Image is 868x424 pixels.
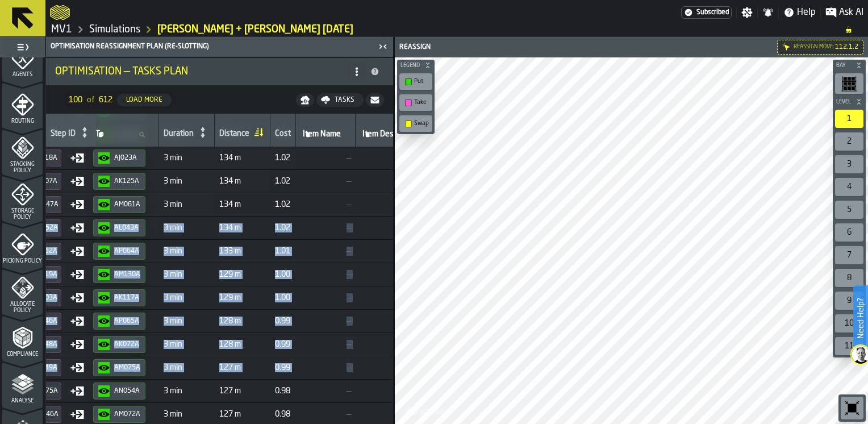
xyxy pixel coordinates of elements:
[114,154,140,162] div: AJ023A
[835,132,863,151] div: 2
[70,384,84,398] div: Move Type: Put in
[70,291,84,305] div: Move Type: Put in
[2,222,43,268] li: menu Picking Policy
[360,200,443,209] span: —
[301,247,351,256] span: —
[275,386,291,396] span: 0.98
[835,223,863,242] div: 6
[2,82,43,128] li: menu Routing
[93,336,145,353] button: button-AK072A
[397,113,435,134] div: button-toolbar-undefined
[414,120,429,127] div: Swap
[93,266,145,283] button: button-AM130A
[833,267,866,289] div: button-toolbar-undefined
[164,200,210,209] span: 3 min
[46,37,393,57] header: Optimisation Reassignment plan (Re-Slotting)
[95,130,104,139] span: label
[838,394,866,422] div: button-toolbar-undefined
[397,60,435,71] button: button-
[2,258,43,264] span: Picking Policy
[51,23,72,36] a: link-to-/wh/i/3ccf57d1-1e0c-4a81-a3bb-c2011c5f0d50
[681,6,732,19] a: link-to-/wh/i/3ccf57d1-1e0c-4a81-a3bb-c2011c5f0d50/settings/billing
[50,23,863,36] nav: Breadcrumb
[397,71,435,92] div: button-toolbar-undefined
[2,398,43,404] span: Analyse
[301,340,351,349] span: —
[2,269,43,314] li: menu Allocate Policy
[782,43,791,52] div: Hide filter
[164,386,210,396] span: 3 min
[833,289,866,312] div: button-toolbar-undefined
[360,293,443,302] span: —
[51,129,76,140] div: Step ID
[360,247,443,256] span: —
[833,221,866,244] div: button-toolbar-undefined
[70,151,84,165] div: Move Type: Put in
[275,340,291,349] span: 0.99
[301,270,351,279] span: —
[301,293,351,302] span: —
[835,155,863,173] div: 3
[834,99,853,105] span: Level
[55,65,348,78] div: Optimisation — Tasks Plan
[219,200,266,209] span: 134 m
[360,317,443,326] span: —
[93,196,145,213] button: button-AM061A
[117,94,172,106] button: button-Load More
[402,97,430,109] div: Take
[114,294,140,302] div: AK117A
[835,314,863,332] div: 10
[2,351,43,358] span: Compliance
[839,6,863,19] span: Ask AI
[833,198,866,221] div: button-toolbar-undefined
[219,293,266,302] span: 129 m
[414,99,429,106] div: Take
[275,177,291,186] span: 1.02
[275,363,291,372] span: 0.99
[93,383,145,400] button: button-AN054A
[114,387,140,395] div: AN054A
[164,317,210,326] span: 3 min
[301,363,351,372] span: —
[362,130,420,139] span: label
[835,337,863,355] div: 11
[48,43,375,51] div: Optimisation Reassignment plan (Re-Slotting)
[316,93,364,107] button: button-Tasks
[835,292,863,310] div: 9
[296,93,314,107] button: button-
[114,224,140,232] div: AL043A
[70,198,84,211] div: Move Type: Put in
[219,386,266,396] span: 127 m
[779,6,820,19] label: button-toggle-Help
[122,96,167,104] div: Load More
[69,95,82,105] span: 100
[402,76,430,88] div: Put
[301,200,351,209] span: —
[70,268,84,281] div: Move Type: Put in
[758,7,778,18] label: button-toggle-Notifications
[164,129,194,140] div: Duration
[2,362,43,408] li: menu Analyse
[2,301,43,314] span: Allocate Policy
[70,408,84,421] div: Move Type: Put in
[301,386,351,396] span: —
[301,177,351,186] span: —
[164,340,210,349] span: 3 min
[301,153,351,163] span: —
[219,223,266,232] span: 134 m
[696,9,729,16] span: Subscribed
[93,313,145,330] button: button-AP065A
[93,149,145,167] button: button-AJ023A
[70,244,84,258] div: Move Type: Put in
[275,270,291,279] span: 1.00
[2,176,43,221] li: menu Storage Policy
[93,406,145,423] button: button-AM072A
[835,269,863,287] div: 8
[360,153,443,163] span: —
[833,60,866,71] button: button-
[275,247,291,256] span: 1.01
[402,118,430,130] div: Swap
[301,223,351,232] span: —
[414,78,429,85] div: Put
[70,338,84,351] div: Move Type: Put in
